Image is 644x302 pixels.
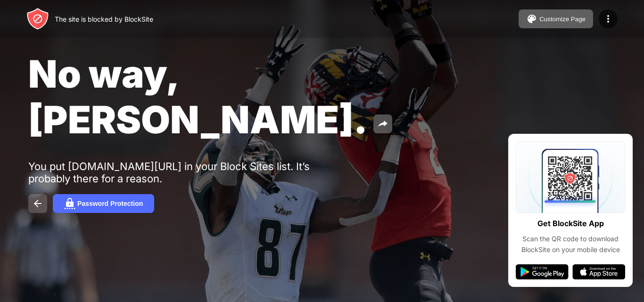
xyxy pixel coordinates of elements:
div: You put [DOMAIN_NAME][URL] in your Block Sites list. It’s probably there for a reason. [28,160,320,185]
img: app-store.svg [572,264,625,279]
div: Customize Page [539,16,586,23]
img: share.svg [377,118,388,130]
img: google-play.svg [516,264,569,279]
img: pallet.svg [526,13,537,24]
button: Customize Page [519,9,593,28]
img: menu-icon.svg [603,13,614,24]
span: No way, [PERSON_NAME]. [28,51,368,142]
div: The site is blocked by BlockSite [55,15,153,23]
img: header-logo.svg [26,8,49,30]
